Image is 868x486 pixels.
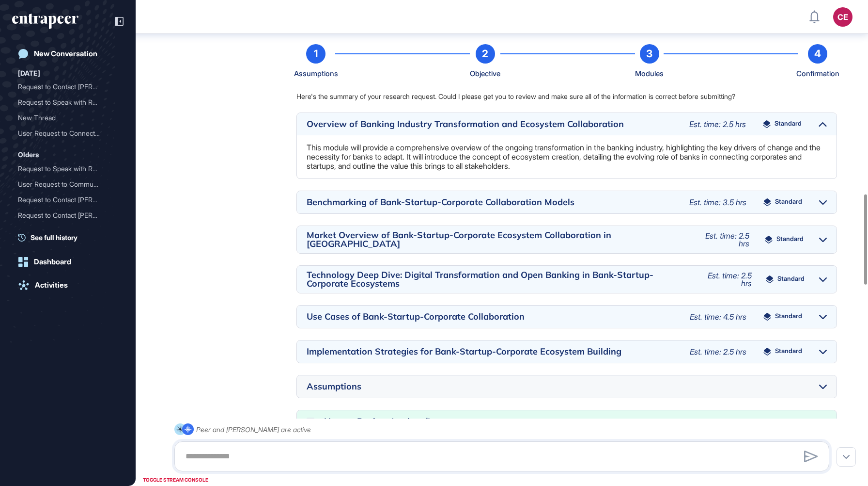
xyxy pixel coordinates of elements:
div: 2 [476,44,495,64]
div: User Request to Connect with Reese [18,126,118,141]
span: Standard [775,120,802,128]
a: See full history [18,232,124,243]
div: Request to Contact Reese [18,79,118,95]
div: Dashboard [34,258,71,266]
div: User Request to Connect w... [18,126,110,141]
div: TOGGLE STREAM CONSOLE [140,474,211,486]
div: entrapeer-logo [12,14,78,29]
div: Request to Speak with Ree... [18,95,110,110]
a: New Conversation [12,44,124,64]
div: Request to Speak with Reese [18,95,118,110]
div: Request to Contact Rees [18,192,118,208]
span: Standard [775,198,802,206]
span: Standard [775,348,802,356]
div: Assumptions [307,382,809,391]
div: Request to Speak with Ree... [18,161,110,177]
div: 4 [808,44,827,64]
div: Activities [35,281,68,290]
p: Here's the summary of your research request. Could I please get you to review and make sure all o... [296,92,837,101]
div: Benchmarking of Bank-Startup-Corporate Collaboration Models [307,198,680,207]
span: Est. time: 2.5 hrs [705,231,749,248]
div: Technology Deep Dive: Digital Transformation and Open Banking in Bank-Startup-Corporate Ecosystems [307,271,691,288]
div: Request to Contact [PERSON_NAME] [18,192,110,208]
div: Olders [18,149,39,161]
span: See full history [31,232,77,243]
div: Request to Contact [PERSON_NAME] [18,79,110,95]
p: This module will provide a comprehensive overview of the ongoing transformation in the banking in... [307,143,827,171]
div: Request to Contact Reesee [18,208,118,223]
div: Use Cases of Bank-Startup-Corporate Collaboration [307,312,680,321]
div: Request to Speak with Reese [18,161,118,177]
div: Market Overview of Bank-Startup-Corporate Ecosystem Collaboration in [GEOGRAPHIC_DATA] [307,231,686,248]
div: Request to Communicate wi... [18,223,110,239]
span: Est. time: 4.5 hrs [690,312,746,322]
div: Objective [470,67,500,80]
button: CE [833,7,852,27]
span: Standard [775,313,802,321]
div: User Request to Communicate with Reese [18,177,118,192]
div: Overview of Banking Industry Transformation and Ecosystem Collaboration [307,120,680,129]
div: Peer and [PERSON_NAME] are active [196,423,311,436]
div: User Request to Communica... [18,177,110,192]
div: 1 [306,44,325,64]
div: New Conversation [34,49,97,58]
div: Request to Communicate with Reese [18,223,118,239]
span: Est. time: 3.5 hrs [689,197,746,207]
div: Assumptions [294,67,338,80]
span: Standard [777,275,805,283]
a: Activities [12,275,124,295]
div: 3 [640,44,659,64]
span: Est. time: 2.5 hrs [690,347,746,356]
span: Est. time: 2.5 hrs [708,271,752,288]
div: Request to Contact [PERSON_NAME] [18,208,110,223]
span: Est. time: 2.5 hrs [689,119,746,129]
div: Confirmation [796,67,839,80]
div: New Thread [18,110,118,126]
a: Dashboard [12,252,124,272]
div: Human Review (optional) [324,417,744,426]
div: Implementation Strategies for Bank-Startup-Corporate Ecosystem Building [307,347,680,356]
span: Standard [776,236,804,243]
div: Modules [635,67,664,80]
div: [DATE] [18,67,40,79]
span: Est. time: 88 hrs [754,417,809,426]
div: New Thread [18,110,110,126]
